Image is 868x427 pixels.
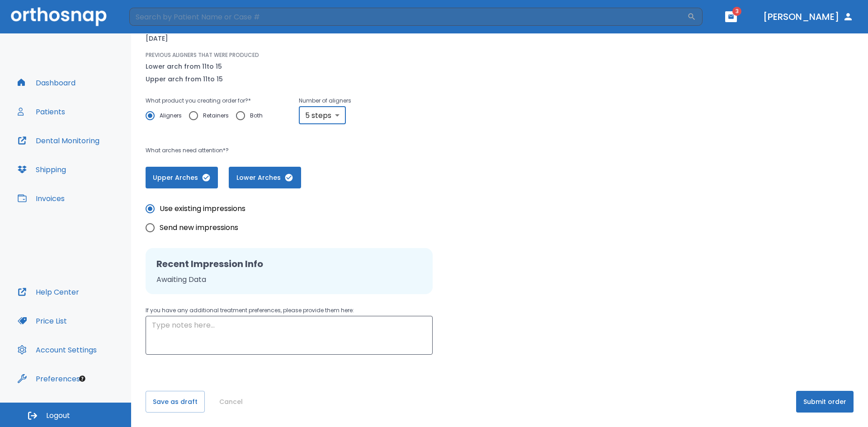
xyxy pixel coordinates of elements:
span: Logout [46,411,70,421]
span: 3 [732,7,741,16]
button: Account Settings [12,339,102,361]
button: Upper Arches [146,167,218,188]
p: Lower arch from 11 to 15 [146,61,223,72]
div: Tooltip anchor [78,375,86,383]
p: If you have any additional treatment preferences, please provide them here: [146,305,433,316]
button: [PERSON_NAME] [759,9,857,25]
p: What arches need attention*? [146,145,559,156]
button: Help Center [12,281,85,303]
button: Shipping [12,159,71,180]
div: 5 steps [299,106,346,124]
p: PREVIOUS ALIGNERS THAT WERE PRODUCED [146,51,259,59]
button: Patients [12,101,71,122]
input: Search by Patient Name or Case # [129,8,687,26]
button: Submit order [796,391,854,413]
p: Number of aligners [299,95,351,106]
p: Awaiting Data [156,274,422,285]
p: What product you creating order for? * [146,95,270,106]
button: Invoices [12,188,70,209]
button: Save as draft [146,391,205,413]
button: Dashboard [12,72,81,94]
p: Upper arch from 11 to 15 [146,74,223,84]
img: Orthosnap [11,7,107,26]
button: Preferences [12,368,85,389]
button: Dental Monitoring [12,130,105,151]
button: Price List [12,310,72,332]
span: Aligners [160,110,182,121]
span: Upper Arches [155,173,209,183]
span: Lower Arches [238,173,292,183]
span: Both [250,110,263,121]
span: Send new impressions [160,222,238,233]
button: Lower Arches [229,167,301,188]
span: Use existing impressions [160,203,245,214]
p: [DATE] [146,33,168,44]
h2: Recent Impression Info [156,257,422,271]
span: Retainers [203,110,229,121]
button: Cancel [216,391,246,413]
